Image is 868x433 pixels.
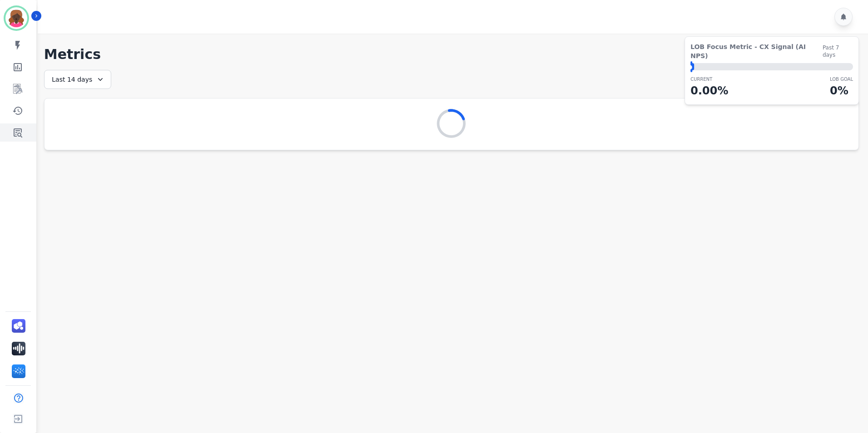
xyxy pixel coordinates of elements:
[44,70,111,89] div: Last 14 days
[690,42,823,60] span: LOB Focus Metric - CX Signal (AI NPS)
[823,44,853,59] span: Past 7 days
[690,63,694,70] div: ⬤
[830,76,853,83] p: LOB Goal
[690,76,728,83] p: CURRENT
[830,83,853,99] p: 0 %
[44,46,859,63] h1: Metrics
[5,7,27,29] img: Bordered avatar
[690,83,728,99] p: 0.00 %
